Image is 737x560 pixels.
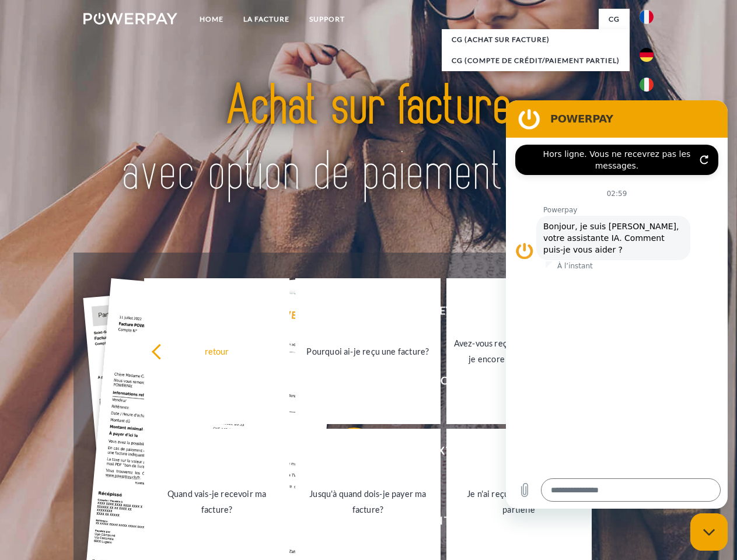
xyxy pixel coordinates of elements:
[442,29,630,50] a: CG (achat sur facture)
[302,486,434,517] div: Jusqu'à quand dois-je payer ma facture?
[442,50,630,71] a: CG (Compte de crédit/paiement partiel)
[640,78,654,92] img: it
[151,486,282,517] div: Quand vais-je recevoir ma facture?
[453,335,585,367] div: Avez-vous reçu mes paiements, ai-je encore un solde ouvert?
[299,9,355,30] a: Support
[640,48,654,62] img: de
[111,56,626,223] img: title-powerpay_fr.svg
[690,513,728,551] iframe: Bouton de lancement de la fenêtre de messagerie, conversation en cours
[506,100,728,509] iframe: Fenêtre de messagerie
[599,9,630,30] a: CG
[640,10,654,24] img: fr
[446,278,592,424] a: Avez-vous reçu mes paiements, ai-je encore un solde ouvert?
[233,9,299,30] a: LA FACTURE
[453,486,585,517] div: Je n'ai reçu qu'une livraison partielle
[151,343,282,359] div: retour
[302,343,434,359] div: Pourquoi ai-je reçu une facture?
[83,13,177,24] img: logo-powerpay-white.svg
[190,9,233,30] a: Home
